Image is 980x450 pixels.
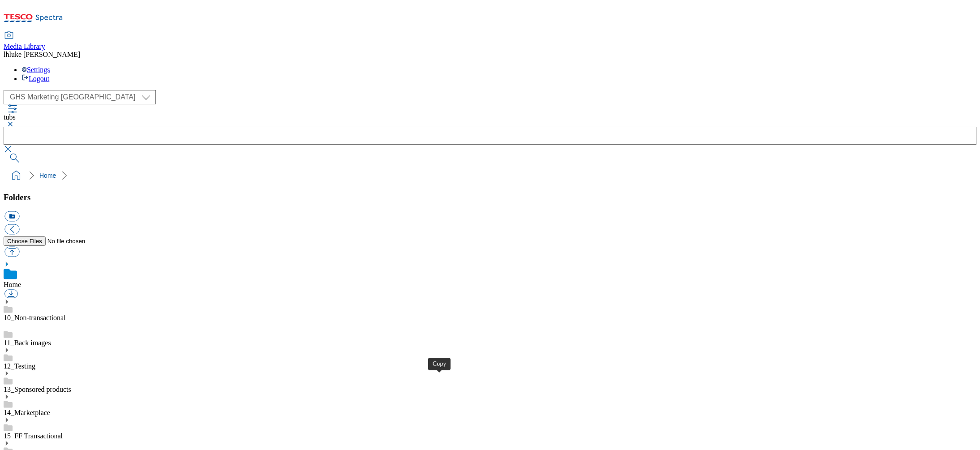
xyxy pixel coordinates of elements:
span: luke [PERSON_NAME] [9,51,80,58]
a: 10_Non-transactional [4,314,66,321]
a: Settings [21,66,50,73]
a: home [9,168,23,183]
a: Home [39,172,56,179]
h3: Folders [4,193,976,202]
a: 13_Sponsored products [4,386,71,393]
span: lh [4,51,9,58]
a: Home [4,281,21,288]
a: Media Library [4,32,45,51]
span: Media Library [4,43,45,50]
span: tubs [4,113,16,121]
a: 15_FF Transactional [4,432,63,440]
a: 11_Back images [4,339,51,347]
a: Logout [21,75,49,82]
a: 14_Marketplace [4,409,50,416]
a: 12_Testing [4,362,35,370]
nav: breadcrumb [4,167,976,184]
